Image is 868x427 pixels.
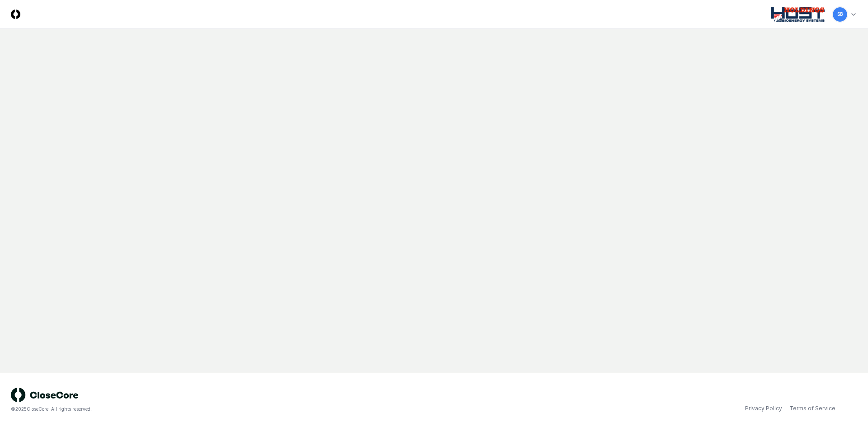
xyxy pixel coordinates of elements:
[11,388,79,402] img: logo
[832,6,848,23] button: SB
[771,7,825,22] img: Host NA Holdings logo
[11,9,20,19] img: Logo
[745,404,782,413] a: Privacy Policy
[789,404,835,413] a: Terms of Service
[837,11,843,18] span: SB
[11,406,434,413] div: © 2025 CloseCore. All rights reserved.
